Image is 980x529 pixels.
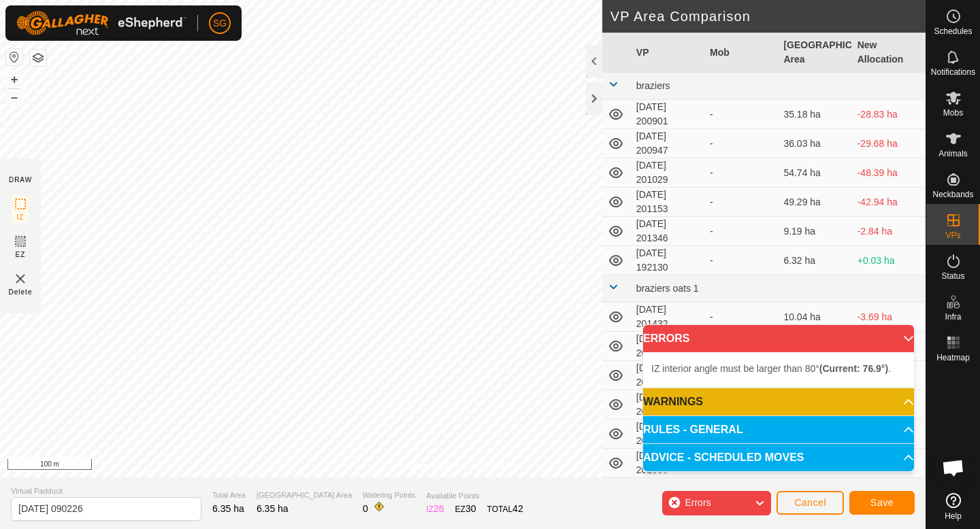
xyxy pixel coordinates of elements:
td: 6.32 ha [778,246,851,275]
span: Heatmap [936,354,970,362]
div: - [710,195,772,209]
td: [DATE] 201346 [631,217,704,246]
div: EZ [455,502,476,516]
div: - [710,137,772,151]
span: Notifications [931,68,975,76]
span: WARNINGS [643,396,703,407]
td: [DATE] 201153 [631,188,704,217]
span: Infra [945,313,961,321]
div: TOTAL [487,502,523,516]
p-accordion-header: ERRORS [643,325,914,352]
td: 36.03 ha [778,129,851,158]
span: Help [945,512,962,520]
span: Save [870,497,894,508]
div: Open chat [933,447,974,488]
td: -2.84 ha [852,217,926,246]
td: +0.03 ha [852,246,926,275]
div: - [710,107,772,122]
td: [DATE] 202550 [631,449,704,478]
td: -3.69 ha [852,303,926,332]
td: [DATE] 201029 [631,158,704,188]
td: [DATE] 192130 [631,246,704,275]
p-accordion-header: ADVICE - SCHEDULED MOVES [643,444,914,471]
div: IZ [426,502,444,516]
span: Animals [938,150,968,158]
p-accordion-header: RULES - GENERAL [643,416,914,443]
td: [DATE] 201940 [631,361,704,390]
div: - [710,224,772,239]
span: braziers oats 1 [636,283,699,294]
p-accordion-content: ERRORS [643,352,914,388]
span: 6.35 ha [212,503,244,514]
span: Status [941,272,964,280]
td: [DATE] 202422 [631,420,704,449]
span: SG [213,16,227,31]
img: Gallagher Logo [16,11,186,35]
span: Schedules [934,27,972,35]
div: - [710,254,772,268]
span: Watering Points [363,490,415,501]
div: - [710,310,772,324]
a: Privacy Policy [409,460,460,472]
p-accordion-header: WARNINGS [643,388,914,415]
td: 10.04 ha [778,303,851,332]
span: Available Points [426,490,523,502]
span: 0 [363,503,368,514]
div: - [710,166,772,180]
span: RULES - GENERAL [643,424,743,435]
button: Map Layers [30,50,46,66]
td: 35.18 ha [778,100,851,129]
td: 54.74 ha [778,158,851,188]
td: [DATE] 200947 [631,129,704,158]
td: -48.39 ha [852,158,926,188]
span: Virtual Paddock [11,485,201,497]
span: IZ interior angle must be larger than 80° . [651,363,891,374]
span: IZ [17,212,24,222]
span: Total Area [212,490,246,501]
th: [GEOGRAPHIC_DATA] Area [778,33,851,73]
td: [DATE] 200901 [631,100,704,129]
span: [GEOGRAPHIC_DATA] Area [257,490,352,501]
span: Errors [685,497,710,508]
button: Cancel [777,491,844,515]
span: braziers [636,80,670,91]
span: Delete [9,287,33,297]
h2: VP Area Comparison [610,8,926,24]
th: New Allocation [852,33,926,73]
th: Mob [704,33,778,73]
span: 6.35 ha [257,503,289,514]
a: Contact Us [476,460,517,472]
a: Help [926,488,980,526]
span: EZ [16,250,26,260]
div: DRAW [9,175,32,185]
td: [DATE] 201834 [631,332,704,361]
span: Neckbands [932,190,973,199]
span: Cancel [794,497,826,508]
button: – [6,89,22,105]
span: Mobs [943,109,963,117]
td: 9.19 ha [778,217,851,246]
img: VP [12,271,29,287]
td: -42.94 ha [852,188,926,217]
span: ADVICE - SCHEDULED MOVES [643,452,804,463]
span: 26 [434,503,444,514]
span: 30 [465,503,476,514]
button: + [6,71,22,88]
td: [DATE] 202145 [631,390,704,420]
button: Save [849,491,915,515]
td: 49.29 ha [778,188,851,217]
button: Reset Map [6,49,22,65]
span: ERRORS [643,333,689,344]
td: -29.68 ha [852,129,926,158]
td: [DATE] 201432 [631,303,704,332]
span: 42 [512,503,523,514]
td: -28.83 ha [852,100,926,129]
th: VP [631,33,704,73]
b: (Current: 76.9°) [819,363,888,374]
span: VPs [945,231,960,239]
